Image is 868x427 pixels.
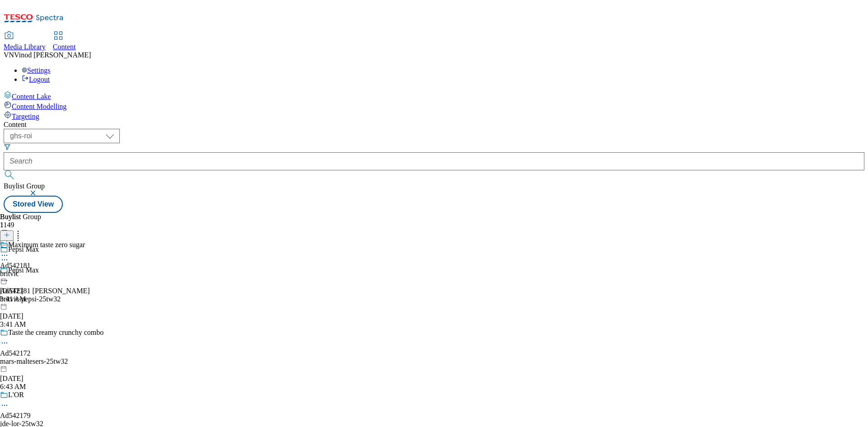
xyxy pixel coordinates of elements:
span: Content Modelling [12,103,66,110]
input: Search [4,152,864,170]
span: Buylist Group [4,182,45,190]
a: Targeting [4,111,864,121]
a: Content [53,32,76,51]
svg: Search Filters [4,143,11,150]
a: Content Lake [4,91,864,101]
span: Media Library [4,43,46,51]
span: VN [4,51,14,59]
span: Content Lake [12,93,51,100]
a: Logout [22,75,50,83]
span: Content [53,43,76,51]
div: Maximum taste zero sugar [8,241,85,249]
div: Taste the creamy crunchy combo [8,328,104,337]
span: Vinod [PERSON_NAME] [14,51,91,59]
a: Content Modelling [4,101,864,111]
div: Content [4,121,864,129]
span: Targeting [12,113,39,120]
div: L'OR [8,391,24,399]
a: Media Library [4,32,46,51]
a: Settings [22,66,51,74]
button: Stored View [4,196,63,213]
